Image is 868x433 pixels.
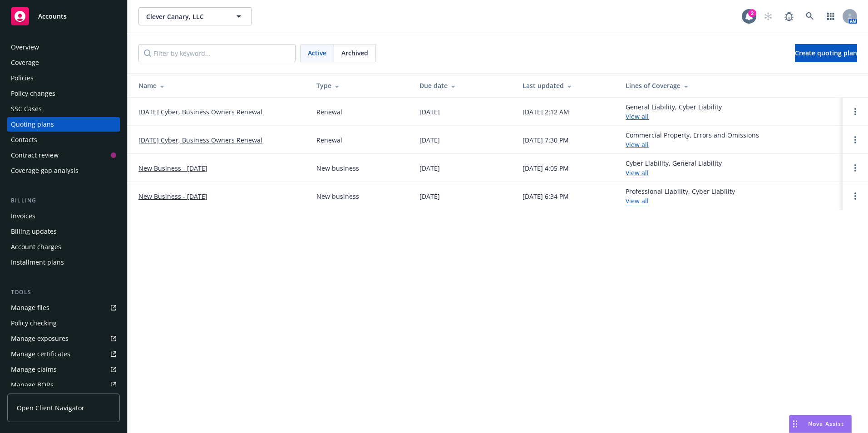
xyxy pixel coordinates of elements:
[11,163,79,178] div: Coverage gap analysis
[11,209,35,223] div: Invoices
[523,192,569,201] div: [DATE] 6:34 PM
[626,168,649,177] a: View all
[759,7,777,25] a: Start snowing
[7,255,120,270] a: Installment plans
[138,192,207,201] a: New Business - [DATE]
[626,187,735,206] div: Professional Liability, Cyber Liability
[7,163,120,178] a: Coverage gap analysis
[850,191,861,202] a: Open options
[11,362,57,377] div: Manage claims
[138,135,262,145] a: [DATE] Cyber, Business Owners Renewal
[138,107,262,117] a: [DATE] Cyber, Business Owners Renewal
[316,163,359,173] div: New business
[419,192,440,201] div: [DATE]
[626,81,835,90] div: Lines of Coverage
[11,133,37,147] div: Contacts
[17,403,84,413] span: Open Client Navigator
[626,130,759,149] div: Commercial Property, Errors and Omissions
[11,378,54,392] div: Manage BORs
[850,162,861,173] a: Open options
[780,7,798,25] a: Report a Bug
[138,81,302,90] div: Name
[808,420,844,428] span: Nova Assist
[11,148,59,162] div: Contract review
[38,13,67,20] span: Accounts
[7,331,120,346] a: Manage exposures
[316,135,342,145] div: Renewal
[341,48,368,58] span: Archived
[523,81,611,90] div: Last updated
[523,163,569,173] div: [DATE] 4:05 PM
[138,7,252,25] button: Clever Canary, LLC
[822,7,840,25] a: Switch app
[11,300,49,315] div: Manage files
[850,106,861,117] a: Open options
[626,140,649,149] a: View all
[419,107,440,117] div: [DATE]
[11,102,42,116] div: SSC Cases
[626,112,649,121] a: View all
[748,9,756,17] div: 2
[308,48,326,58] span: Active
[7,362,120,377] a: Manage claims
[626,158,722,177] div: Cyber Liability, General Liability
[11,86,55,101] div: Policy changes
[7,133,120,147] a: Contacts
[11,71,34,85] div: Policies
[7,224,120,239] a: Billing updates
[7,288,120,297] div: Tools
[7,347,120,361] a: Manage certificates
[7,316,120,330] a: Policy checking
[11,347,70,361] div: Manage certificates
[316,81,405,90] div: Type
[316,107,342,117] div: Renewal
[419,163,440,173] div: [DATE]
[138,44,296,62] input: Filter by keyword...
[316,192,359,201] div: New business
[7,300,120,315] a: Manage files
[7,55,120,70] a: Coverage
[7,148,120,162] a: Contract review
[523,107,569,117] div: [DATE] 2:12 AM
[11,316,57,330] div: Policy checking
[7,196,120,205] div: Billing
[789,415,852,433] button: Nova Assist
[11,331,69,346] div: Manage exposures
[7,209,120,223] a: Invoices
[7,71,120,85] a: Policies
[850,134,861,145] a: Open options
[146,12,225,21] span: Clever Canary, LLC
[419,81,508,90] div: Due date
[11,224,57,239] div: Billing updates
[626,102,722,121] div: General Liability, Cyber Liability
[11,240,61,254] div: Account charges
[7,378,120,392] a: Manage BORs
[801,7,819,25] a: Search
[11,40,39,54] div: Overview
[7,117,120,132] a: Quoting plans
[11,117,54,132] div: Quoting plans
[795,49,857,57] span: Create quoting plan
[11,255,64,270] div: Installment plans
[7,86,120,101] a: Policy changes
[626,197,649,205] a: View all
[523,135,569,145] div: [DATE] 7:30 PM
[7,240,120,254] a: Account charges
[7,40,120,54] a: Overview
[789,415,801,433] div: Drag to move
[11,55,39,70] div: Coverage
[419,135,440,145] div: [DATE]
[138,163,207,173] a: New Business - [DATE]
[7,102,120,116] a: SSC Cases
[795,44,857,62] a: Create quoting plan
[7,4,120,29] a: Accounts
